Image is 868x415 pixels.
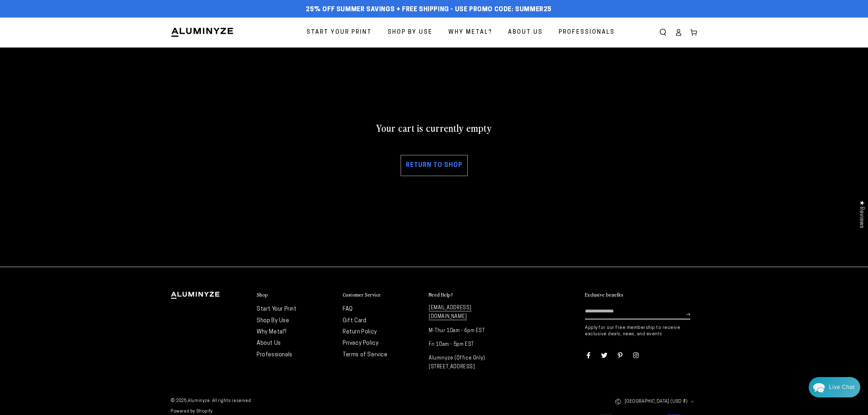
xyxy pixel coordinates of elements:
[655,25,671,40] summary: Search our site
[257,341,281,346] a: About Us
[23,139,30,146] img: de2564cef545c577b3057da8da2a581d
[343,329,377,335] a: Return Policy
[343,306,353,312] a: FAQ
[171,409,213,414] a: Powered by Shopify
[382,23,438,42] a: Shop By Use
[343,341,379,346] a: Privacy Policy
[66,11,84,29] img: John
[23,116,30,123] img: de2564cef545c577b3057da8da2a581d
[448,27,492,38] span: Why Metal?
[585,325,697,337] p: Apply for our free membership to receive exclusive deals, news, and events.
[51,11,69,29] img: Marie J
[32,162,124,169] div: Aluminyze
[559,27,615,38] span: Professionals
[553,23,620,42] a: Professionals
[32,185,124,192] div: Aluminyze
[401,155,468,176] a: Return to shop
[23,170,136,176] p: Sent from my iPhone On [DATE] 11:21 PM, [PERSON_NAME] [EMAIL_ADDRESS][DOMAIN_NAME] wrote: ﻿...
[429,340,508,349] p: Fri 10am - 5pm EST
[23,93,30,100] img: de2564cef545c577b3057da8da2a581d
[124,72,136,77] div: [DATE]
[307,27,372,38] span: Start Your Print
[23,185,30,192] img: de2564cef545c577b3057da8da2a581d
[14,58,134,65] div: Recent Conversations
[171,121,697,134] h2: Your cart is currently empty
[585,292,623,298] h2: Exclusive benefits
[32,94,124,100] div: Aluminyze
[585,292,697,298] summary: Exclusive benefits
[257,306,297,312] a: Start Your Print
[625,397,688,406] span: [GEOGRAPHIC_DATA] (USD $)
[257,318,289,324] a: Shop By Use
[23,162,30,169] img: de2564cef545c577b3057da8da2a581d
[23,124,136,131] p: Yes… where are the other 3 pierces that go in this cart? One is a 40 x 60 piece
[124,140,136,145] div: [DATE]
[429,305,472,320] a: [EMAIL_ADDRESS][DOMAIN_NAME]
[855,195,868,234] div: Click to open Judge.me floating reviews tab
[257,292,268,298] h2: Shop
[23,193,136,199] p: You received a new message from your online store's contact form. Country Code:US Name:[PERSON_NA...
[306,6,552,14] span: 25% off Summer Savings + Free Shipping - Use Promo Code: SUMMER25
[171,396,434,407] small: © 2025, . All rights reserved.
[124,163,136,168] div: [DATE]
[388,27,433,38] span: Shop By Use
[23,78,136,85] p: Hi [PERSON_NAME], Thank you for reaching out to us. Please make sure to log in at [URL][DOMAIN_NA...
[124,186,136,191] div: [DATE]
[429,354,508,371] p: Aluminyze (Office Only) [STREET_ADDRESS]
[46,212,103,223] a: Leave A Message
[124,94,136,99] div: [DATE]
[23,71,30,78] img: fba842a801236a3782a25bbf40121a09
[343,318,366,324] a: Gift Card
[171,27,234,38] img: Aluminyze
[49,34,100,40] span: Away until 11:00 AM
[615,394,697,409] button: [GEOGRAPHIC_DATA] (USD $)
[443,23,498,42] a: Why Metal?
[301,23,377,42] a: Start Your Print
[257,352,292,358] a: Professionals
[23,101,136,108] p: I never got my items in my cart. My 2 sea horses and my 40 x 60 piece is not in there. Is there...
[23,147,136,154] p: I need a custom sized print at 31 X 60. Are custome sizes available?
[32,71,124,78] div: [PERSON_NAME]
[32,208,124,214] div: [PERSON_NAME]
[257,292,336,298] summary: Shop
[343,292,381,298] h2: Customer Service
[32,116,124,123] div: Aluminyze
[188,399,210,403] a: Aluminyze
[503,23,548,42] a: About Us
[508,27,543,38] span: About Us
[80,11,99,29] img: Helga
[32,139,124,146] div: Aluminyze
[23,207,30,214] img: fba842a801236a3782a25bbf40121a09
[809,377,860,397] div: Chat widget toggle
[124,117,136,122] div: [DATE]
[343,352,388,358] a: Terms of Service
[257,329,287,335] a: Why Metal?
[343,292,422,298] summary: Customer Service
[429,326,508,335] p: M-Thur 10am - 6pm EST
[829,377,855,397] div: Contact Us Directly
[429,292,453,298] h2: Need Help?
[686,304,690,325] button: Subscribe
[429,292,508,298] summary: Need Help?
